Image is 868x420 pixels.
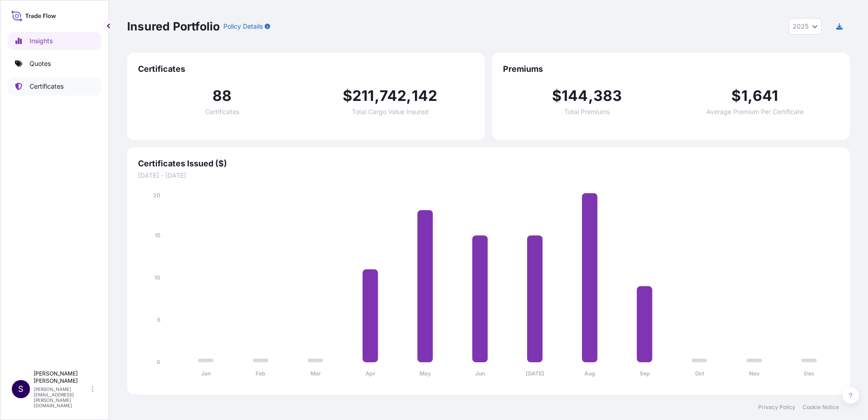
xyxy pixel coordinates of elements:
[640,370,650,377] tspan: Sep
[157,359,160,365] tspan: 0
[138,158,839,169] span: Certificates Issued ($)
[564,109,610,115] span: Total Premiums
[138,171,839,180] span: [DATE] - [DATE]
[375,89,380,103] span: ,
[8,55,101,73] a: Quotes
[157,316,160,323] tspan: 5
[804,370,814,377] tspan: Dec
[30,59,51,68] p: Quotes
[584,370,595,377] tspan: Aug
[406,89,411,103] span: ,
[311,370,321,377] tspan: Mar
[593,89,622,103] span: 383
[741,89,748,103] span: 1
[154,274,160,281] tspan: 10
[749,370,760,377] tspan: Nov
[352,89,375,103] span: 211
[34,386,90,408] p: [PERSON_NAME][EMAIL_ADDRESS][PERSON_NAME][DOMAIN_NAME]
[352,109,429,115] span: Total Cargo Value Insured
[365,370,375,377] tspan: Apr
[30,82,64,91] p: Certificates
[803,404,839,411] a: Cookie Notice
[153,192,160,199] tspan: 20
[412,89,438,103] span: 142
[201,370,211,377] tspan: Jan
[138,64,474,75] span: Certificates
[695,370,705,377] tspan: Oct
[748,89,753,103] span: ,
[562,89,588,103] span: 144
[731,89,741,103] span: $
[30,36,53,45] p: Insights
[793,22,809,31] span: 2025
[753,89,779,103] span: 641
[419,370,431,377] tspan: May
[758,404,795,411] a: Privacy Policy
[34,370,90,385] p: [PERSON_NAME] [PERSON_NAME]
[256,370,266,377] tspan: Feb
[588,89,593,103] span: ,
[212,89,232,103] span: 88
[8,77,101,95] a: Certificates
[503,64,839,75] span: Premiums
[18,385,24,394] span: S
[127,19,220,34] p: Insured Portfolio
[343,89,352,103] span: $
[380,89,407,103] span: 742
[706,109,804,115] span: Average Premium Per Certificate
[155,232,160,239] tspan: 15
[552,89,562,103] span: $
[789,18,822,35] button: Year Selector
[223,22,263,31] p: Policy Details
[205,109,239,115] span: Certificates
[526,370,544,377] tspan: [DATE]
[475,370,485,377] tspan: Jun
[8,32,101,50] a: Insights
